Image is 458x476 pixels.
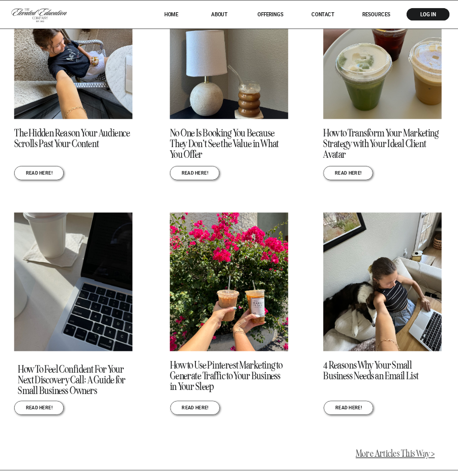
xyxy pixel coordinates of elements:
a: 4 Reasons Why Your Small Business Needs an Email List [323,212,442,351]
a: The Hidden Reason Your Audience Scrolls Past Your Content [14,126,130,150]
a: More Articles This Way > [356,448,435,460]
a: REad here! [25,405,52,411]
a: How to Transform Your Marketing Strategy with Your Ideal Client Avatar [323,126,439,161]
a: How To Feel Confident For Your Next Discovery Call: A Guide for Small Business Owners [14,212,133,351]
a: About [206,12,233,17]
a: REad here! [181,171,208,176]
a: REad here! [335,171,362,176]
a: 4 Reasons Why Your Small Business Needs an Email List [323,358,418,382]
a: How To Feel Confident For Your Next Discovery Call: A Guide for Small Business Owners [18,362,126,397]
a: REad here! [335,405,362,411]
a: HOME [154,12,188,17]
a: REad here! [182,405,209,411]
a: RESOURCES [352,12,400,17]
a: log in [413,12,443,17]
a: No One Is Booking You Because They Don’t See the Value in What You Offer [170,126,279,161]
a: How to Use Pinterest Marketing to Generate Traffic to Your Business in Your Sleep [170,358,282,393]
a: REad here! [25,171,52,176]
a: How to Use Pinterest Marketing to Generate Traffic to Your Business in Your Sleep [170,212,289,351]
a: Contact [306,12,340,17]
a: offerings [246,12,294,17]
